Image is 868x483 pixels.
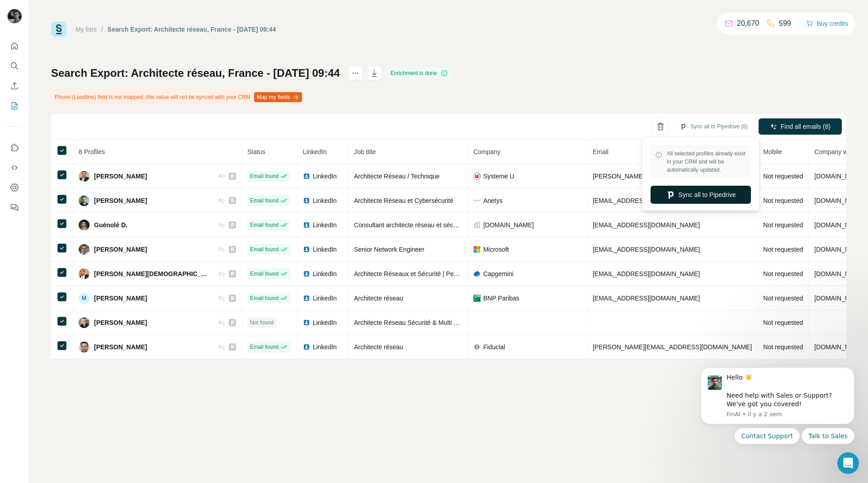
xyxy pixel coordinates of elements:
li: / [101,25,103,34]
span: [DOMAIN_NAME] [814,221,865,229]
button: Search [7,58,22,74]
button: Find all emails (8) [759,118,842,135]
span: Email found [250,197,278,205]
a: My lists [75,26,97,33]
button: Dashboard [7,179,22,196]
span: Email found [250,294,278,302]
span: [DOMAIN_NAME] [814,197,865,204]
span: Not requested [763,246,803,253]
img: company-logo [473,343,481,351]
img: company-logo [473,173,481,180]
img: company-logo [473,197,481,204]
span: Not requested [763,197,803,204]
span: Not requested [763,295,803,302]
span: BNP Paribas [483,294,519,303]
div: Phone (Landline) field is not mapped, this value will not be synced with your CRM [51,89,304,105]
span: 8 Profiles [79,148,105,155]
span: [PERSON_NAME] [94,172,147,181]
img: LinkedIn logo [303,319,310,326]
span: [PERSON_NAME][DEMOGRAPHIC_DATA] [94,269,209,278]
div: M [79,293,90,304]
p: 20,670 [737,18,759,29]
span: Capgemini [483,269,514,278]
span: Not requested [763,319,803,326]
span: Architecte Réseau et Cybersécurité [354,197,453,204]
span: Company website [814,148,864,155]
span: Architecte Réseau Sécurité & Multi Cloud [354,319,470,326]
span: [DOMAIN_NAME] [814,173,865,180]
span: Not requested [763,270,803,277]
img: Avatar [79,244,90,255]
img: company-logo [473,295,481,302]
span: Senior Network Engineer [354,246,425,253]
span: [PERSON_NAME] [94,342,147,352]
button: Feedback [7,199,22,216]
img: LinkedIn logo [303,197,310,204]
img: Avatar [79,171,90,182]
span: LinkedIn [303,148,327,155]
span: LinkedIn [313,220,337,230]
img: LinkedIn logo [303,246,310,253]
span: Find all emails (8) [781,122,830,131]
span: Architecte réseau [354,343,403,351]
span: Not found [250,319,274,327]
span: [EMAIL_ADDRESS][DOMAIN_NAME] [593,246,700,253]
img: Avatar [79,195,90,206]
img: company-logo [473,270,481,277]
span: [DOMAIN_NAME] [814,343,865,351]
h1: Search Export: Architecte réseau, France - [DATE] 09:44 [51,66,340,80]
img: LinkedIn logo [303,270,310,277]
span: LinkedIn [313,269,337,278]
span: Architecte Réseau / Technique [354,173,440,180]
button: Enrich CSV [7,78,22,94]
button: actions [348,66,363,80]
img: LinkedIn logo [303,343,310,351]
span: Email found [250,270,278,278]
span: Job title [354,148,376,155]
span: [PERSON_NAME][EMAIL_ADDRESS][DOMAIN_NAME] [593,173,752,180]
span: [DOMAIN_NAME] [814,246,865,253]
span: Guénolé D. [94,220,127,230]
span: [PERSON_NAME] [94,318,147,327]
span: Email found [250,245,278,253]
span: [EMAIL_ADDRESS][DOMAIN_NAME] [593,295,700,302]
img: Avatar [79,268,90,279]
span: Systeme U [483,172,514,181]
span: [PERSON_NAME][EMAIL_ADDRESS][DOMAIN_NAME] [593,343,752,351]
span: [EMAIL_ADDRESS][DOMAIN_NAME] [593,197,700,204]
span: LinkedIn [313,342,337,352]
span: [PERSON_NAME] [94,196,147,205]
img: LinkedIn logo [303,221,310,229]
div: Enrichment is done [388,68,451,79]
span: Architecte Réseaux et Sécurité | People Manager [354,270,492,277]
span: [PERSON_NAME] [94,294,147,303]
span: Email found [250,172,278,180]
span: LinkedIn [313,172,337,181]
span: Not requested [763,173,803,180]
span: Email found [250,221,278,229]
img: Avatar [7,9,22,23]
button: Buy credits [806,17,848,30]
span: Mobile [763,148,782,155]
button: Use Surfe API [7,159,22,176]
span: Company [473,148,500,155]
span: Email [593,148,609,155]
span: Anetys [483,196,503,205]
span: [DOMAIN_NAME] [483,220,534,230]
span: [DOMAIN_NAME] [814,270,865,277]
img: LinkedIn logo [303,295,310,302]
button: Sync all to Pipedrive [651,186,751,204]
span: [PERSON_NAME] [94,245,147,254]
span: [DOMAIN_NAME] [814,295,865,302]
span: LinkedIn [313,245,337,254]
span: All selected profiles already exist in your CRM and will be automatically updated. [667,150,746,174]
button: Sync all to Pipedrive (8) [673,120,754,133]
img: Avatar [79,317,90,328]
button: My lists [7,98,22,114]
